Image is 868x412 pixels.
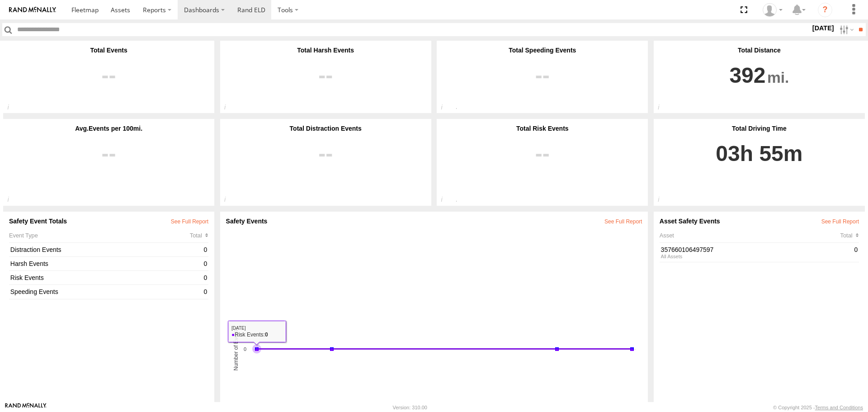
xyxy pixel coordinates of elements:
[660,132,859,200] a: 03h 55m
[660,125,859,132] div: Total Driving Time
[190,232,208,239] div: Click to Sort
[660,232,840,239] div: Asset
[5,403,47,412] a: Visit our Website
[10,246,201,254] a: Distraction Events
[811,23,836,33] label: [DATE]
[3,104,23,114] div: Total number of safety events reported within the specified date range and applied filters
[226,54,425,107] a: View Harsh Events on Events Report
[9,47,208,54] div: Total Events
[203,287,208,298] div: 0
[226,132,425,200] a: View DistractionEvents on Events Report
[443,47,642,54] div: Total Speeding Events
[9,218,208,225] div: Safety Event Totals
[654,104,673,114] div: Total distance travelled within the specified date range and applied filters
[226,47,425,54] div: Total Harsh Events
[853,244,859,260] div: 0
[437,104,456,114] div: Total number of Speeding events reported within the specified date range and applied filters
[233,327,239,370] tspan: Number of Events
[10,260,201,268] a: Harsh Events
[661,246,852,254] a: 357660106497597
[443,54,642,107] a: View SpeedingEvents on Events Report
[836,23,855,36] label: Search Filter Options
[443,125,642,132] div: Total Risk Events
[660,218,859,225] div: Asset Safety Events
[3,196,23,206] div: The average number of safety events reported per 100 within the specified date range and applied ...
[203,272,208,283] div: 0
[226,218,642,225] div: Safety Events
[437,196,456,206] div: Total number of Risk events reported within the specified date range and applied filters
[220,104,240,114] div: Total number of Harsh driving events reported within the specified date range and applied filters
[393,405,427,410] div: Version: 310.00
[9,7,56,13] img: rand-logo.svg
[243,346,246,352] tspan: 0
[661,254,852,259] div: All Assets
[773,405,863,410] div: © Copyright 2025 -
[220,196,240,206] div: Total number of Distraction events reported within the specified date range and applied filters
[10,288,201,296] a: Speeding Events
[818,3,832,17] i: ?
[604,218,642,225] a: View All Events in Safety Report
[9,232,190,239] div: Event Type
[10,274,201,282] a: Risk Events
[226,125,425,132] div: Total Distraction Events
[443,132,642,200] a: View RiskEvents on Events Report
[840,232,859,239] div: Click to Sort
[660,54,859,107] a: 392
[203,258,208,269] div: 0
[654,196,673,206] div: Total driving time within the specified date range and applied filters
[203,244,208,255] div: 0
[9,54,208,107] a: View Total Events on Events Report
[660,47,859,54] div: Total Distance
[759,3,786,17] div: George Steele
[815,405,863,410] a: Terms and Conditions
